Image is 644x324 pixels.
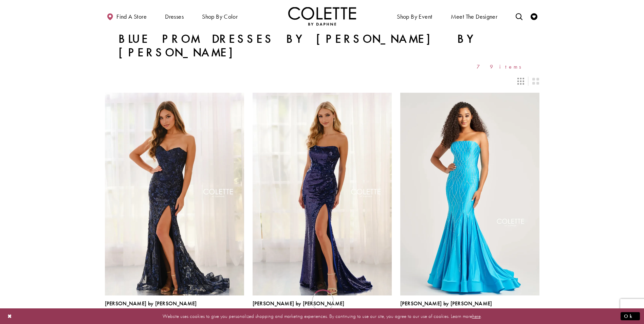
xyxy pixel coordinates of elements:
[288,7,356,25] img: Colette by Daphne
[514,7,524,25] a: Toggle search
[253,301,345,315] div: Colette by Daphne Style No. CL8300
[400,300,492,307] span: [PERSON_NAME] by [PERSON_NAME]
[105,300,197,307] span: [PERSON_NAME] by [PERSON_NAME]
[101,74,544,89] div: Layout Controls
[397,13,432,20] span: Shop By Event
[529,7,539,25] a: Check Wishlist
[400,93,539,295] a: Visit Colette by Daphne Style No. CL5106 Page
[118,32,526,59] h1: Blue Prom Dresses by [PERSON_NAME] by [PERSON_NAME]
[451,13,498,20] span: Meet the designer
[105,301,197,315] div: Colette by Daphne Style No. CL8440
[105,7,148,25] a: Find a store
[400,301,492,315] div: Colette by Daphne Style No. CL5106
[105,93,244,295] a: Visit Colette by Daphne Style No. CL8440 Page
[395,7,434,25] span: Shop By Event
[621,312,640,320] button: Submit Dialog
[165,13,184,20] span: Dresses
[288,7,356,25] a: Visit Home Page
[49,311,595,321] p: Website uses cookies to give you personalized shopping and marketing experiences. By continuing t...
[202,13,238,20] span: Shop by color
[200,7,239,25] span: Shop by color
[253,93,392,295] a: Visit Colette by Daphne Style No. CL8300 Page
[163,7,185,25] span: Dresses
[449,7,499,25] a: Meet the designer
[517,78,524,85] span: Switch layout to 3 columns
[472,312,481,319] a: here
[532,78,539,85] span: Switch layout to 2 columns
[477,64,526,70] span: 79 items
[116,13,147,20] span: Find a store
[253,300,345,307] span: [PERSON_NAME] by [PERSON_NAME]
[4,310,16,322] button: Close Dialog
